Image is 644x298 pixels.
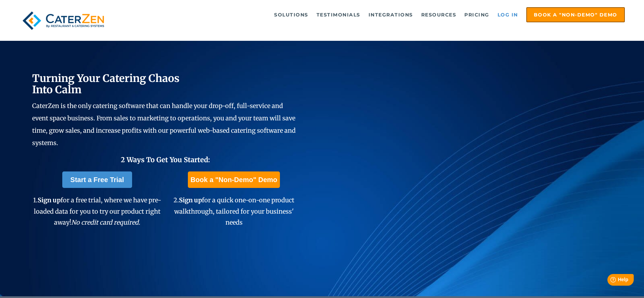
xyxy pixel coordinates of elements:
div: Navigation Menu [123,7,625,22]
span: CaterZen is the only catering software that can handle your drop-off, full-service and event spac... [32,102,296,147]
span: Sign up [38,196,61,204]
span: Turning Your Catering Chaos Into Calm [32,72,180,96]
a: Solutions [271,8,312,22]
span: 1. for a free trial, where we have pre-loaded data for you to try our product right away! [33,196,161,226]
a: Resources [418,8,460,22]
a: Pricing [461,8,493,22]
iframe: Help widget launcher [583,271,636,290]
span: Sign up [179,196,202,204]
a: Book a "Non-Demo" Demo [188,171,280,188]
a: Book a "Non-Demo" Demo [526,7,625,22]
a: Testimonials [313,8,364,22]
a: Start a Free Trial [62,171,132,188]
em: No credit card required. [71,218,140,226]
a: Integrations [365,8,416,22]
span: 2 Ways To Get You Started: [121,155,210,164]
img: caterzen [19,7,107,34]
span: 2. for a quick one-on-one product walkthrough, tailored for your business' needs [173,196,294,226]
a: Log in [494,8,521,22]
